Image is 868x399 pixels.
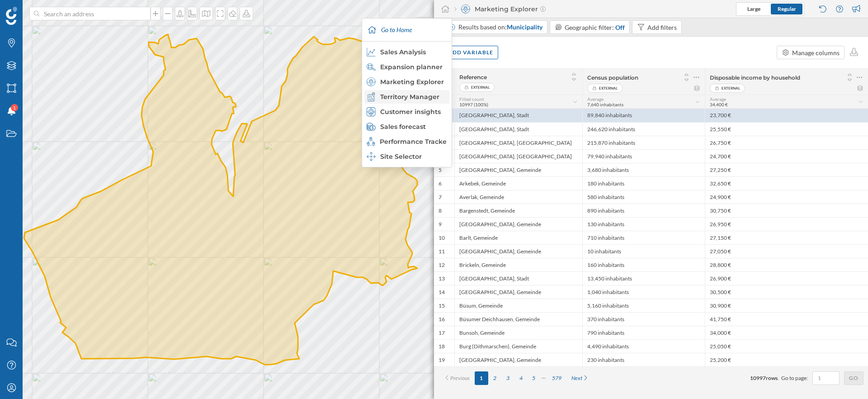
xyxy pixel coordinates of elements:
[439,356,445,364] span: 19
[705,244,868,258] div: 27,050 €
[439,343,445,350] span: 18
[367,62,446,71] div: Expansion planner
[582,353,705,366] div: 230 inhabitants
[439,221,442,228] span: 9
[582,176,705,190] div: 180 inhabitants
[454,353,582,366] div: [GEOGRAPHIC_DATA], Gemeinde
[454,190,582,204] div: Averlak, Gemeinde
[705,176,868,190] div: 32,650 €
[587,74,638,81] span: Census population
[750,375,766,381] span: 10997
[439,261,445,269] span: 12
[587,96,604,102] span: Average
[367,122,376,131] img: sales-forecast.svg
[454,326,582,339] div: Bunsoh, Gemeinde
[705,258,868,271] div: 28,800 €
[454,5,546,14] div: Marketing Explorer
[582,258,705,271] div: 160 inhabitants
[710,74,800,81] span: Disposable income by household
[454,299,582,312] div: Büsum, Gemeinde
[582,136,705,149] div: 215,870 inhabitants
[454,244,582,258] div: [GEOGRAPHIC_DATA], Gemeinde
[367,77,376,86] img: explorer.svg
[454,163,582,176] div: [GEOGRAPHIC_DATA], Gemeinde
[454,217,582,231] div: [GEOGRAPHIC_DATA], Gemeinde
[454,271,582,285] div: [GEOGRAPHIC_DATA], Stadt
[582,231,705,244] div: 710 inhabitants
[367,47,376,57] img: sales-explainer.svg
[367,47,446,57] div: Sales Analysis
[454,109,582,122] div: [GEOGRAPHIC_DATA], Stadt
[454,176,582,190] div: Arkebek, Gemeinde
[615,23,625,32] div: Off
[705,299,868,312] div: 30,900 €
[710,96,726,102] span: Average
[367,107,376,116] img: customer-intelligence.svg
[705,204,868,217] div: 30,750 €
[747,5,760,12] span: Large
[367,122,446,131] div: Sales forecast
[439,248,445,255] span: 11
[705,271,868,285] div: 26,900 €
[439,194,442,201] span: 7
[367,62,376,71] img: search-areas.svg
[582,299,705,312] div: 5,160 inhabitants
[13,103,16,112] span: 1
[461,5,470,14] img: explorer.svg
[582,217,705,231] div: 130 inhabitants
[582,312,705,326] div: 370 inhabitants
[454,204,582,217] div: Bargenstedt, Gemeinde
[454,149,582,163] div: [GEOGRAPHIC_DATA], [GEOGRAPHIC_DATA]
[781,374,808,382] span: Go to page:
[582,163,705,176] div: 3,680 inhabitants
[705,353,868,366] div: 25,200 €
[582,244,705,258] div: 10 inhabitants
[815,374,837,383] input: 1
[439,329,445,337] span: 17
[705,122,868,136] div: 25,550 €
[507,23,542,31] span: Municipality
[439,207,442,214] span: 8
[454,312,582,326] div: Büsumer Deichhausen, Gemeinde
[792,48,840,57] div: Manage columns
[705,339,868,353] div: 25,050 €
[458,23,542,32] div: Results based on:
[439,289,445,296] span: 14
[582,326,705,339] div: 790 inhabitants
[459,74,487,81] span: Reference
[705,326,868,339] div: 34,000 €
[766,375,778,381] span: rows
[705,109,868,122] div: 23,700 €
[778,5,796,12] span: Regular
[587,102,623,107] span: 7,640 inhabitants
[367,152,376,161] img: dashboards-manager.svg
[454,231,582,244] div: Barlt, Gemeinde
[599,84,618,93] span: External
[471,83,490,92] span: External
[582,109,705,122] div: 89,840 inhabitants
[647,23,677,32] div: Add filters
[582,204,705,217] div: 890 inhabitants
[364,19,449,41] div: Go to Home
[367,152,446,161] div: Site Selector
[439,275,445,282] span: 13
[367,137,375,146] img: monitoring-360.svg
[705,217,868,231] div: 26,950 €
[582,149,705,163] div: 79,940 inhabitants
[439,234,445,242] span: 10
[582,122,705,136] div: 246,620 inhabitants
[454,258,582,271] div: Brickeln, Gemeinde
[705,149,868,163] div: 24,700 €
[367,137,446,146] div: Performance Tracker
[367,92,376,101] img: territory-manager--hover.svg
[439,180,442,187] span: 6
[459,96,484,102] span: Filled count
[454,122,582,136] div: [GEOGRAPHIC_DATA], Stadt
[582,339,705,353] div: 4,490 inhabitants
[710,102,728,107] span: 34,400 €
[18,6,62,14] span: Assistance
[705,231,868,244] div: 27,150 €
[367,92,446,101] div: Territory Manager
[705,163,868,176] div: 27,250 €
[439,302,445,309] span: 15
